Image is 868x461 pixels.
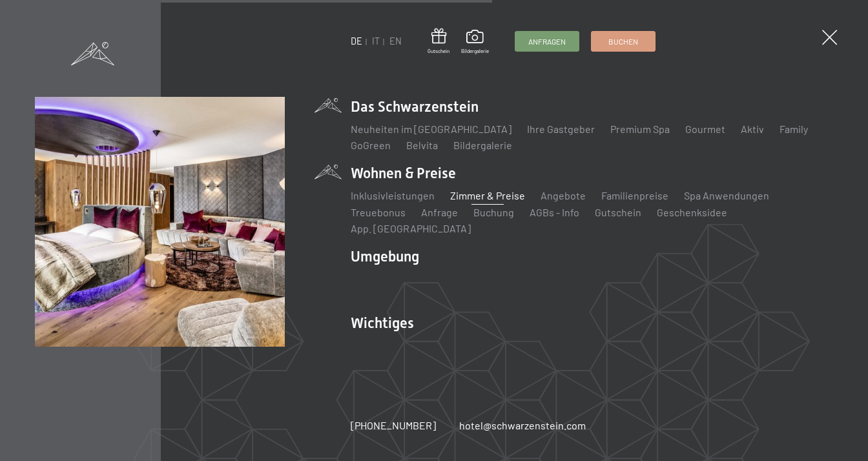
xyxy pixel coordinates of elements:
[351,123,512,135] a: Neuheiten im [GEOGRAPHIC_DATA]
[657,206,727,218] a: Geschenksidee
[527,123,595,135] a: Ihre Gastgeber
[741,123,764,135] a: Aktiv
[351,418,436,433] a: [PHONE_NUMBER]
[351,419,436,431] span: [PHONE_NUMBER]
[351,36,362,46] a: DE
[595,206,641,218] a: Gutschein
[515,32,579,51] a: Anfragen
[389,36,402,46] a: EN
[351,189,435,201] a: Inklusivleistungen
[428,28,449,55] a: Gutschein
[541,189,586,201] a: Angebote
[610,123,670,135] a: Premium Spa
[351,222,471,234] a: App. [GEOGRAPHIC_DATA]
[459,418,586,433] a: hotel@schwarzenstein.com
[372,36,380,46] a: IT
[461,48,489,55] span: Bildergalerie
[351,206,406,218] a: Treuebonus
[351,139,391,151] a: GoGreen
[406,139,438,151] a: Belvita
[592,32,655,51] a: Buchen
[421,206,458,218] a: Anfrage
[473,206,514,218] a: Buchung
[530,206,579,218] a: AGBs - Info
[453,139,512,151] a: Bildergalerie
[684,189,769,201] a: Spa Anwendungen
[461,30,489,54] a: Bildergalerie
[780,123,808,135] a: Family
[608,36,638,47] span: Buchen
[428,48,449,55] span: Gutschein
[528,36,566,47] span: Anfragen
[685,123,725,135] a: Gourmet
[450,189,525,201] a: Zimmer & Preise
[601,189,668,201] a: Familienpreise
